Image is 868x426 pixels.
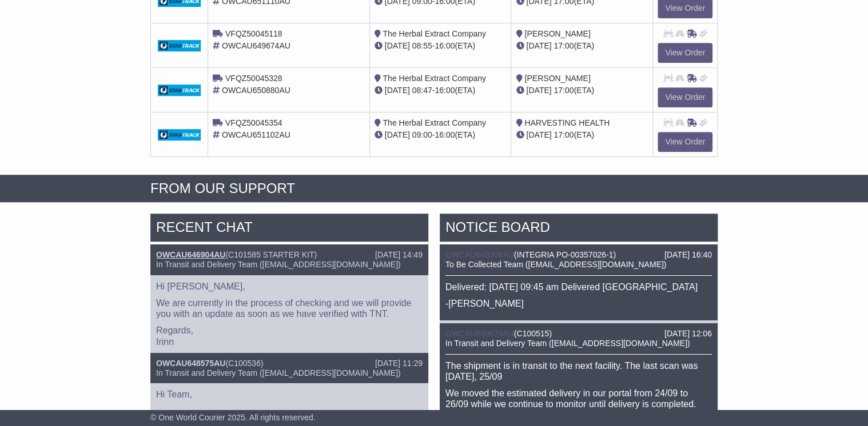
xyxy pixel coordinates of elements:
[158,85,201,96] img: GetCarrierServiceDarkLogo
[516,40,648,52] div: (ETA)
[385,86,410,95] span: [DATE]
[445,298,712,309] p: -[PERSON_NAME]
[445,250,514,259] a: OWCAU648306AU
[375,40,507,52] div: - (ETA)
[158,129,201,140] img: GetCarrierServiceDarkLogo
[440,214,718,244] div: NOTICE BOARD
[375,85,507,97] div: - (ETA)
[150,413,316,422] span: © One World Courier 2025. All rights reserved.
[225,74,282,83] span: VFQZ50045328
[375,359,423,368] div: [DATE] 11:29
[517,250,614,259] span: INTEGRIA PO-00357026-1
[516,85,648,97] div: (ETA)
[445,360,712,382] p: The shipment is in transit to the next facility. The last scan was [DATE], 25/09
[383,74,486,83] span: The Herbal Extract Company
[445,329,514,338] a: OWCAU649674AU
[664,329,712,339] div: [DATE] 12:06
[526,130,551,139] span: [DATE]
[445,329,712,339] div: ( )
[225,118,282,127] span: VFQZ50045354
[445,388,712,409] p: We moved the estimated delivery in our portal from 24/09 to 26/09 while we continue to monitor un...
[412,41,432,50] span: 08:55
[658,43,712,63] a: View Order
[222,41,290,50] span: OWCAU649674AU
[526,41,551,50] span: [DATE]
[156,359,423,368] div: ( )
[554,130,574,139] span: 17:00
[156,389,423,400] p: Hi Team,
[445,260,666,269] span: To Be Collected Team ([EMAIL_ADDRESS][DOMAIN_NAME])
[228,250,314,259] span: C101585 STARTER KIT
[412,130,432,139] span: 09:00
[658,132,712,152] a: View Order
[526,86,551,95] span: [DATE]
[517,329,550,338] span: C100515
[156,368,401,377] span: In Transit and Delivery Team ([EMAIL_ADDRESS][DOMAIN_NAME])
[375,129,507,141] div: - (ETA)
[554,86,574,95] span: 17:00
[150,180,718,197] div: FROM OUR SUPPORT
[412,86,432,95] span: 08:47
[524,74,590,83] span: [PERSON_NAME]
[385,41,410,50] span: [DATE]
[516,129,648,141] div: (ETA)
[524,118,610,127] span: HARVESTING HEALTH
[156,250,225,259] a: OWCAU646904AU
[435,130,455,139] span: 16:00
[658,87,712,107] a: View Order
[222,86,290,95] span: OWCAU650880AU
[383,118,486,127] span: The Herbal Extract Company
[554,41,574,50] span: 17:00
[156,250,423,260] div: ( )
[225,29,282,38] span: VFQZ50045118
[156,298,423,319] p: We are currently in the process of checking and we will provide you with an update as soon as we ...
[445,339,690,348] span: In Transit and Delivery Team ([EMAIL_ADDRESS][DOMAIN_NAME])
[156,281,423,292] p: Hi [PERSON_NAME],
[156,325,423,347] p: Regards, Irinn
[156,359,225,368] a: OWCAU648575AU
[664,250,712,260] div: [DATE] 16:40
[158,40,201,51] img: GetCarrierServiceDarkLogo
[445,282,712,292] p: Delivered: [DATE] 09:45 am Delivered [GEOGRAPHIC_DATA]
[222,130,290,139] span: OWCAU651102AU
[156,260,401,269] span: In Transit and Delivery Team ([EMAIL_ADDRESS][DOMAIN_NAME])
[385,130,410,139] span: [DATE]
[375,250,423,260] div: [DATE] 14:49
[524,29,590,38] span: [PERSON_NAME]
[383,29,486,38] span: The Herbal Extract Company
[150,214,428,244] div: RECENT CHAT
[435,86,455,95] span: 16:00
[228,359,261,368] span: C100536
[435,41,455,50] span: 16:00
[445,250,712,260] div: ( )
